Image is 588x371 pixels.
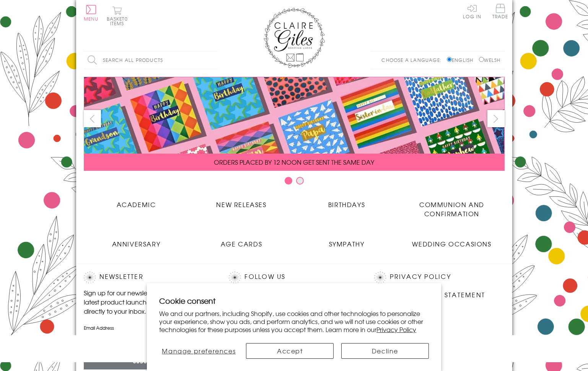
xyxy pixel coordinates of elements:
[159,295,429,306] h2: Cookie consent
[229,272,359,283] h2: Follow Us
[285,177,292,185] button: Carousel Page 1 (Current Slide)
[376,325,416,334] a: Privacy Policy
[84,272,214,283] h2: Newsletter
[189,233,294,248] a: Age Cards
[107,6,128,26] button: Basket0 items
[296,177,304,185] button: Carousel Page 2
[419,200,484,218] span: Communion and Confirmation
[110,15,128,27] span: 0 items
[84,110,101,127] button: prev
[492,4,508,19] span: Trade
[210,52,218,69] input: Search
[112,239,161,248] span: Anniversary
[412,239,491,248] span: Wedding Occasions
[479,57,501,63] label: Welsh
[381,57,445,63] p: Choose a language:
[487,110,505,127] button: next
[189,194,294,209] a: New Releases
[463,4,481,19] a: Log In
[84,177,505,188] div: Carousel Pagination
[84,233,189,248] a: Anniversary
[399,194,505,218] a: Communion and Confirmation
[246,343,334,359] button: Accept
[479,57,484,62] input: Welsh
[329,239,365,248] span: Sympathy
[162,346,236,355] span: Manage preferences
[84,324,214,331] label: Email Address
[294,194,399,209] a: Birthdays
[84,5,99,21] button: Menu
[399,233,505,248] a: Wedding Occasions
[214,157,374,167] span: ORDERS PLACED BY 12 NOON GET SENT THE SAME DAY
[84,288,214,316] p: Sign up for our newsletter to receive the latest product launches, news and offers directly to yo...
[328,200,365,209] span: Birthdays
[447,57,477,63] label: English
[159,343,238,359] button: Manage preferences
[492,4,508,20] a: Trade
[84,52,218,69] input: Search all products
[294,233,399,248] a: Sympathy
[84,194,189,209] a: Academic
[264,8,325,68] img: Claire Giles Greetings Cards
[447,57,452,62] input: English
[216,200,266,209] span: New Releases
[341,343,429,359] button: Decline
[117,200,156,209] span: Academic
[390,272,451,282] a: Privacy Policy
[159,309,429,333] p: We and our partners, including Shopify, use cookies and other technologies to personalize your ex...
[221,239,262,248] span: Age Cards
[84,15,99,22] span: Menu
